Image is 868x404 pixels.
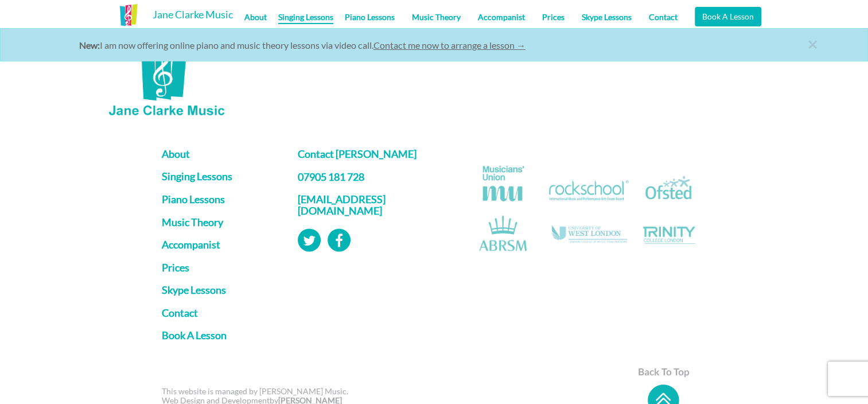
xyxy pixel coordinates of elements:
[162,171,281,182] a: Singing Lessons
[336,3,403,32] a: Piano Lessons
[403,3,469,32] a: Music Theory
[471,154,698,264] img: logos.png
[469,3,534,32] a: Accompanist
[236,3,275,32] a: About
[298,193,386,217] a: [EMAIL_ADDRESS][DOMAIN_NAME]
[298,170,364,183] a: 07905 181 728
[640,3,686,32] a: Contact
[162,330,281,341] a: Book A Lesson
[162,149,281,160] a: About
[107,4,153,34] img: Music Lessons Kent
[162,262,281,274] a: Prices
[695,7,761,26] a: Book A Lesson
[373,40,526,50] a: Contact me now to arrange a lesson →
[162,285,281,296] a: Skype Lessons
[162,194,281,205] a: Piano Lessons
[808,35,848,64] a: close
[278,3,333,24] a: Singing Lessons
[573,3,640,32] a: Skype Lessons
[162,308,281,319] a: Contact
[162,239,281,251] a: Accompanist
[534,3,573,32] a: Prices
[79,40,100,50] strong: New:
[162,217,281,228] a: Music Theory
[298,147,417,246] b: Contact [PERSON_NAME]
